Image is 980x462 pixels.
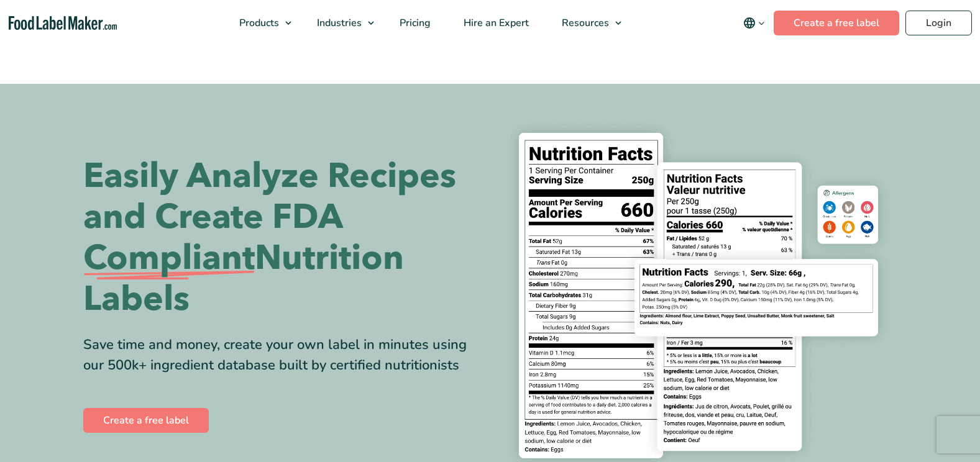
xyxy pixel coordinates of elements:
[905,11,972,35] a: Login
[83,335,481,376] div: Save time and money, create your own label in minutes using our 500k+ ingredient database built b...
[774,11,899,35] a: Create a free label
[396,16,432,30] span: Pricing
[558,16,610,30] span: Resources
[313,16,363,30] span: Industries
[83,408,209,433] a: Create a free label
[236,16,280,30] span: Products
[83,238,255,279] span: Compliant
[83,156,481,320] h1: Easily Analyze Recipes and Create FDA Nutrition Labels
[460,16,530,30] span: Hire an Expert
